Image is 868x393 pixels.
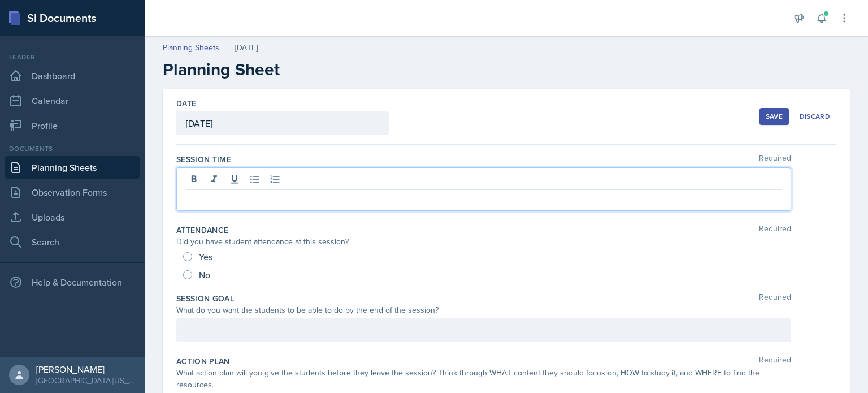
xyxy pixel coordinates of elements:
a: Planning Sheets [163,42,219,54]
a: Planning Sheets [5,156,140,179]
button: Discard [793,108,836,125]
span: Required [759,356,791,367]
label: Session Goal [176,293,234,304]
div: Discard [800,112,830,121]
span: Required [759,154,791,165]
span: No [199,269,210,280]
div: [PERSON_NAME] [36,364,136,375]
div: Help & Documentation [5,271,140,293]
label: Attendance [176,224,229,236]
div: [DATE] [235,42,258,54]
div: Leader [5,52,140,62]
button: Save [759,108,789,125]
div: Documents [5,144,140,154]
span: Required [759,293,791,304]
span: Required [759,224,791,236]
a: Uploads [5,206,140,228]
a: Observation Forms [5,181,140,204]
label: Action Plan [176,356,230,367]
a: Profile [5,114,140,137]
div: What do you want the students to be able to do by the end of the session? [176,304,791,316]
div: Did you have student attendance at this session? [176,236,791,248]
label: Session Time [176,154,231,165]
a: Dashboard [5,64,140,87]
div: What action plan will you give the students before they leave the session? Think through WHAT con... [176,367,791,391]
span: Yes [199,251,212,262]
label: Date [176,98,196,109]
div: [GEOGRAPHIC_DATA][US_STATE] in [GEOGRAPHIC_DATA] [36,375,136,386]
a: Search [5,231,140,253]
div: Save [766,112,783,121]
h2: Planning Sheet [163,59,850,80]
a: Calendar [5,89,140,112]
